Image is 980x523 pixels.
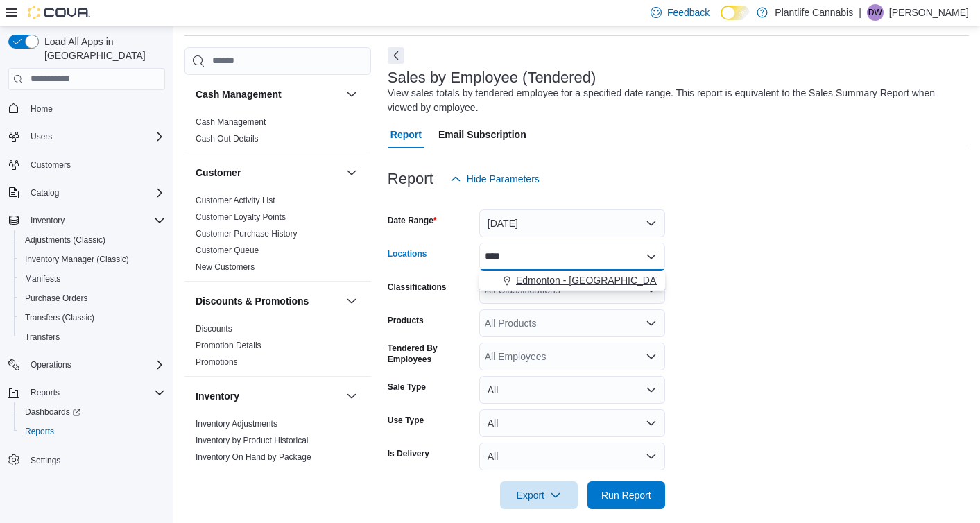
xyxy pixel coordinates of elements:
[25,312,94,323] span: Transfers (Classic)
[19,309,165,326] span: Transfers (Classic)
[196,341,261,350] a: Promotion Details
[31,359,71,370] span: Operations
[3,211,171,230] button: Inventory
[25,332,60,343] span: Transfers
[14,327,171,347] button: Transfers
[196,87,282,101] h3: Cash Management
[31,103,53,114] span: Home
[196,166,241,180] h3: Customer
[3,355,171,375] button: Operations
[646,251,657,262] button: Close list of options
[19,271,165,287] span: Manifests
[25,254,129,265] span: Inventory Manager (Classic)
[196,262,255,272] a: New Customers
[25,384,165,401] span: Reports
[587,481,665,509] button: Run Report
[467,172,540,186] span: Hide Parameters
[196,87,341,101] button: Cash Management
[14,269,171,289] button: Manifests
[25,234,105,246] span: Adjustments (Classic)
[25,128,165,145] span: Users
[184,320,371,376] div: Discounts & Promotions
[25,357,165,373] span: Operations
[19,271,66,287] a: Manifests
[868,4,882,21] span: DW
[500,481,578,509] button: Export
[479,409,665,437] button: All
[31,387,60,398] span: Reports
[19,290,94,307] a: Purchase Orders
[343,86,360,103] button: Cash Management
[31,160,71,171] span: Customers
[25,273,60,284] span: Manifests
[196,195,275,206] span: Customer Activity List
[196,323,232,334] span: Discounts
[889,4,969,21] p: [PERSON_NAME]
[196,452,311,463] span: Inventory On Hand by Package
[196,452,311,462] a: Inventory On Hand by Package
[31,131,52,142] span: Users
[25,212,165,229] span: Inventory
[516,273,710,287] span: Edmonton - [GEOGRAPHIC_DATA] Currents
[31,215,65,226] span: Inventory
[196,357,238,367] a: Promotions
[388,171,433,187] h3: Report
[25,384,65,401] button: Reports
[508,481,569,509] span: Export
[667,6,710,19] span: Feedback
[646,351,657,362] button: Open list of options
[19,329,65,345] a: Transfers
[14,289,171,308] button: Purchase Orders
[196,212,286,223] span: Customer Loyalty Points
[388,86,962,115] div: View sales totals by tendered employee for a specified date range. This report is equivalent to t...
[388,448,429,459] label: Is Delivery
[479,209,665,237] button: [DATE]
[31,187,59,198] span: Catalog
[19,404,86,420] a: Dashboards
[388,248,427,259] label: Locations
[390,121,422,148] span: Report
[867,4,884,21] div: Dylan Wytinck
[3,183,171,203] button: Catalog
[3,127,171,146] button: Users
[196,436,309,445] a: Inventory by Product Historical
[196,134,259,144] a: Cash Out Details
[3,155,171,175] button: Customers
[8,93,165,506] nav: Complex example
[3,383,171,402] button: Reports
[14,250,171,269] button: Inventory Manager (Classic)
[14,308,171,327] button: Transfers (Classic)
[25,451,165,468] span: Settings
[14,422,171,441] button: Reports
[184,192,371,281] div: Customer
[25,406,80,418] span: Dashboards
[19,309,100,326] a: Transfers (Classic)
[25,156,165,173] span: Customers
[388,215,437,226] label: Date Range
[25,452,66,469] a: Settings
[25,128,58,145] button: Users
[39,35,165,62] span: Load All Apps in [GEOGRAPHIC_DATA]
[601,488,651,502] span: Run Report
[19,290,165,307] span: Purchase Orders
[196,419,277,429] a: Inventory Adjustments
[479,271,665,291] div: Choose from the following options
[184,114,371,153] div: Cash Management
[19,329,165,345] span: Transfers
[388,415,424,426] label: Use Type
[3,449,171,470] button: Settings
[646,318,657,329] button: Open list of options
[19,232,111,248] a: Adjustments (Classic)
[196,229,298,239] a: Customer Purchase History
[388,69,596,86] h3: Sales by Employee (Tendered)
[25,101,58,117] a: Home
[196,340,261,351] span: Promotion Details
[388,47,404,64] button: Next
[28,6,90,19] img: Cova
[3,98,171,119] button: Home
[25,100,165,117] span: Home
[196,212,286,222] a: Customer Loyalty Points
[196,389,239,403] h3: Inventory
[196,166,341,180] button: Customer
[19,423,60,440] a: Reports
